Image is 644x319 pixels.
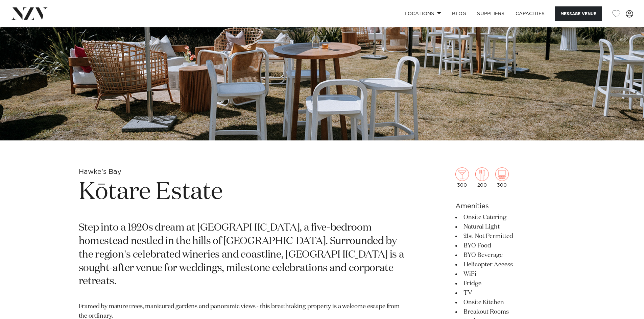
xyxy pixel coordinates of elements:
[455,201,566,211] h6: Amenities
[455,222,566,232] li: Natural Light
[455,260,566,269] li: Helicopter Access
[455,250,566,260] li: BYO Beverage
[455,232,566,241] li: 21st Not Permitted
[510,6,550,21] a: Capacities
[472,6,510,21] a: SUPPLIERS
[455,167,469,188] div: 300
[79,177,407,208] h1: Kōtare Estate
[475,167,489,181] img: dining.png
[495,167,509,188] div: 300
[455,279,566,288] li: Fridge
[455,269,566,279] li: WiFi
[79,221,407,289] p: Step into a 1920s dream at [GEOGRAPHIC_DATA], a five-bedroom homestead nestled in the hills of [G...
[455,241,566,250] li: BYO Food
[455,213,566,222] li: Onsite Catering
[447,6,472,21] a: BLOG
[79,168,121,175] small: Hawke's Bay
[399,6,447,21] a: Locations
[455,288,566,298] li: TV
[475,167,489,188] div: 200
[455,298,566,307] li: Onsite Kitchen
[555,6,602,21] button: Message Venue
[455,167,469,181] img: cocktail.png
[495,167,509,181] img: theatre.png
[11,7,48,20] img: nzv-logo.png
[455,307,566,317] li: Breakout Rooms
